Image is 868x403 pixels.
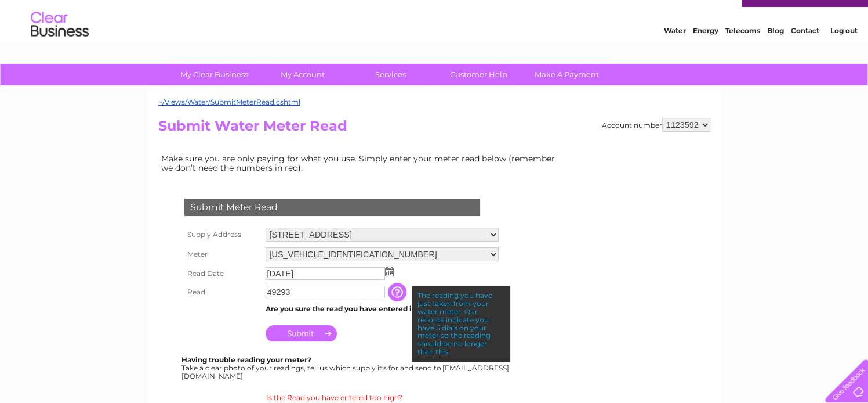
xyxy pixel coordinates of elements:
a: My Clear Business [166,64,262,85]
th: Read [181,283,263,301]
input: Submit [266,325,337,341]
a: My Account [255,64,350,85]
b: Having trouble reading your meter? [181,355,311,364]
a: Log out [830,49,857,58]
h2: Submit Water Meter Read [158,118,710,140]
th: Meter [181,244,263,264]
div: Submit Meter Read [184,199,480,216]
th: Supply Address [181,225,263,244]
img: logo.png [30,30,89,66]
img: ... [385,267,394,276]
a: Water [664,49,686,58]
th: Read Date [181,264,263,283]
a: Energy [693,49,718,58]
td: Are you sure the read you have entered is correct? [263,301,502,316]
a: Telecoms [725,49,760,58]
a: Contact [791,49,819,58]
a: 0333 014 3131 [649,6,729,20]
input: Information [388,283,409,301]
div: Clear Business is a trading name of Verastar Limited (registered in [GEOGRAPHIC_DATA] No. 3667643... [161,6,709,56]
a: Services [343,64,438,85]
a: Blog [767,49,784,58]
a: ~/Views/Water/SubmitMeterRead.cshtml [158,98,300,106]
div: Account number [602,118,710,132]
a: Customer Help [431,64,526,85]
div: Take a clear photo of your readings, tell us which supply it's for and send to [EMAIL_ADDRESS][DO... [181,356,511,380]
a: Make A Payment [519,64,615,85]
div: The reading you have just taken from your water meter. Our records indicate you have 5 dials on y... [412,286,510,361]
td: Make sure you are only paying for what you use. Simply enter your meter read below (remember we d... [158,151,564,175]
